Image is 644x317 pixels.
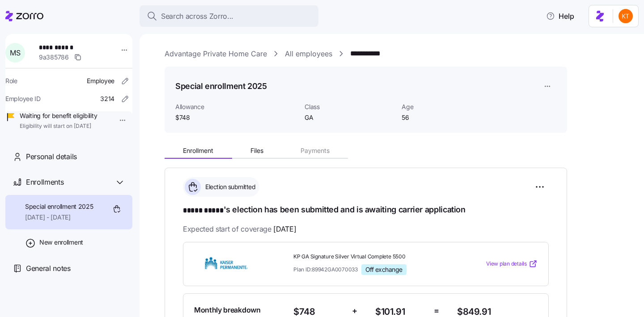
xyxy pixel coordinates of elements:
[26,177,64,188] span: Enrollments
[25,213,93,222] span: [DATE] - [DATE]
[140,5,318,27] button: Search across Zorro...
[250,148,263,154] span: Files
[175,113,297,122] span: $748
[203,182,255,191] span: Election submitted
[402,113,491,122] span: 56
[26,151,77,162] span: Personal details
[175,80,267,92] h1: Special enrollment 2025
[365,266,402,274] span: Off exchange
[285,48,332,59] a: All employees
[273,224,296,235] span: [DATE]
[619,9,633,23] img: aad2ddc74cf02b1998d54877cdc71599
[539,7,581,25] button: Help
[5,94,41,103] span: Employee ID
[39,238,83,247] span: New enrollment
[20,123,97,130] span: Eligibility will start on [DATE]
[402,102,491,111] span: Age
[486,259,538,268] a: View plan details
[293,253,450,261] span: KP GA Signature Silver Virtual Complete 5500
[100,94,114,103] span: 3214
[183,224,296,235] span: Expected start of coverage
[5,76,17,85] span: Role
[486,260,527,268] span: View plan details
[10,49,20,56] span: M S
[305,102,394,111] span: Class
[305,113,394,122] span: GA
[175,102,297,111] span: Allowance
[546,11,574,21] span: Help
[25,202,93,211] span: Special enrollment 2025
[293,266,358,273] span: Plan ID: 89942GA0070033
[26,263,71,274] span: General notes
[194,304,261,316] span: Monthly breakdown
[87,76,114,85] span: Employee
[183,204,549,216] h1: 's election has been submitted and is awaiting carrier application
[20,111,97,120] span: Waiting for benefit eligibility
[183,148,213,154] span: Enrollment
[39,53,69,62] span: 9a385786
[194,254,258,274] img: Kaiser Permanente
[301,148,330,154] span: Payments
[165,48,267,59] a: Advantage Private Home Care
[161,11,233,22] span: Search across Zorro...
